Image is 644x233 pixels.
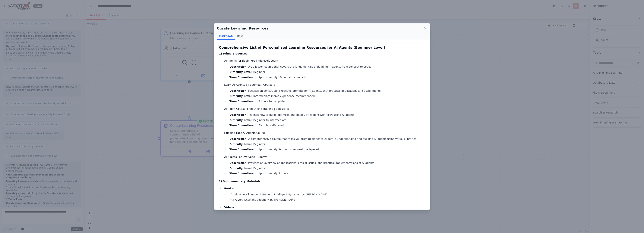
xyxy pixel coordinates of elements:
strong: Time Commitment [229,100,257,103]
li: : Approximately 5 hours. [228,171,425,176]
strong: Difficulty Level [229,167,252,170]
li: : Teaches how to build, optimize, and deploy intelligent workflows using AI agents. [228,113,425,117]
li: : Provides an overview of applications, ethical issues, and practical implementations of AI agents. [228,161,425,165]
strong: Time Commitment [229,76,257,79]
li: : A 10-lesson course that covers the fundamentals of building AI agents from concept to code. [228,64,425,69]
li: : Flexible; self-paced. [228,123,425,128]
strong: Description [229,65,247,68]
li: "Artificial Intelligence: A Guide to Intelligent Systems" by [PERSON_NAME] [228,192,425,197]
li: : Beginner [228,142,425,146]
a: Learn AI Agents by Scrimba - Coursera [224,83,275,86]
strong: Videos [224,206,234,209]
strong: Time Commitment [229,148,257,151]
li: : Approximately 10 hours to complete. [228,75,425,79]
button: Markdown [217,33,235,40]
strong: Time Commitment [229,172,257,175]
strong: Difficulty Level [229,95,252,98]
p: : [224,205,425,210]
strong: Description [229,161,247,164]
li: : Beginner [228,166,425,170]
li: : Beginner to Intermediate [228,118,425,122]
strong: Description [229,113,247,116]
h3: Comprehensive List of Personalized Learning Resources for AI Agents (Beginner Level) [219,45,425,50]
a: AI Agent Course: Free Online Training | Salesforce [224,107,289,110]
li: "AI: A Very Short Introduction" by [PERSON_NAME] [228,197,425,202]
li: : Intermediate (some experience recommended) [228,94,425,98]
strong: Difficulty Level [229,143,252,146]
p: : [224,186,425,191]
strong: Time Commitment [229,124,257,127]
h4: 2) Supplementary Materials [219,179,425,183]
li: : Approximately 3-4 hours per week, self-paced. [228,147,425,152]
strong: Description [229,89,247,92]
li: : Focuses on constructing reactive prompts for AI agents, with practical applications and assignm... [228,89,425,93]
h4: 1) Primary Courses [219,52,425,55]
a: AI Agents for Beginners | Microsoft Learn [224,59,278,62]
h2: Curate Learning Resources [217,26,268,31]
li: : Beginner [228,70,425,74]
strong: Description [229,137,247,140]
strong: Difficulty Level [229,119,252,122]
li: : 3 hours to complete. [228,99,425,104]
strong: Difficulty Level [229,70,252,73]
a: AI Agents For Everyone | Udemy [224,155,267,158]
strong: Books [224,187,233,190]
li: : A comprehensive course that takes you from beginner to expert in understanding and building AI ... [228,137,425,141]
a: Hugging Face AI Agents Course [224,131,266,134]
button: Raw [235,33,245,40]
